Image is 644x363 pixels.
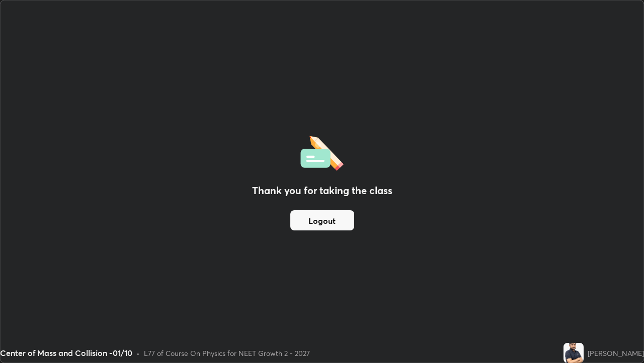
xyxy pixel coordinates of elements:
img: offlineFeedback.1438e8b3.svg [300,133,344,171]
img: de6c275da805432c8bc00b045e3c7ab9.jpg [563,343,584,363]
div: • [136,348,140,358]
button: Logout [290,210,354,230]
h2: Thank you for taking the class [252,183,392,198]
div: L77 of Course On Physics for NEET Growth 2 - 2027 [144,348,310,358]
div: [PERSON_NAME] [588,348,644,358]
